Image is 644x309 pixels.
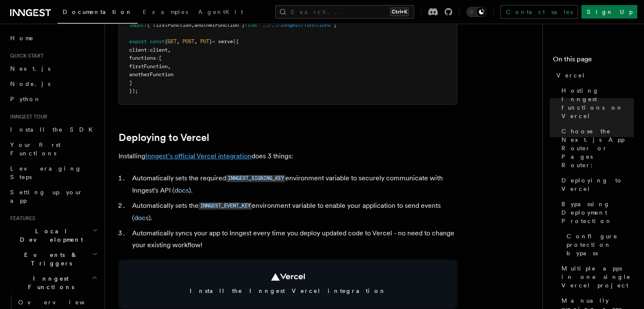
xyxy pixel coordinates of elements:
span: , [191,22,194,28]
span: Python [10,96,41,102]
a: Bypassing Deployment Protection [558,196,634,229]
span: GET [168,39,177,44]
button: Toggle dark mode [466,7,486,17]
span: Inngest tour [7,113,47,120]
a: Hosting Inngest functions on Vercel [558,83,634,124]
span: Node.js [10,80,50,87]
span: Events & Triggers [7,251,92,268]
span: PUT [200,39,209,44]
span: POST [182,39,194,44]
span: Your first Functions [10,141,61,157]
li: Automatically sets the environment variable to enable your application to send events ( ). [130,200,457,224]
a: Home [7,30,100,46]
span: Features [7,215,35,222]
span: , [194,39,197,44]
span: Install the Inngest Vercel integration [129,287,447,295]
span: Documentation [63,8,133,15]
span: Setting up your app [10,189,83,204]
span: ] [129,80,132,86]
a: Setting up your app [7,185,100,208]
span: anotherFunction [129,72,174,77]
span: Overview [18,299,105,306]
span: , [168,47,171,53]
span: Choose the Next.js App Router or Pages Router: [561,127,634,169]
button: Search...Ctrl+K [275,5,414,19]
a: Deploying to Vercel [558,173,634,196]
span: : [156,55,159,61]
span: Leveraging Steps [10,165,82,180]
span: client [129,47,147,53]
a: Sign Up [581,5,637,19]
span: functions [129,55,156,61]
a: INNGEST_SIGNING_KEY [226,174,285,182]
span: Next.js [10,65,50,72]
span: Multiple apps in one single Vercel project [561,264,634,290]
span: : [147,47,150,53]
span: Bypassing Deployment Protection [561,200,634,225]
span: client [150,47,168,53]
button: Inngest Functions [7,271,100,295]
span: Inngest Functions [7,274,91,291]
span: , [177,39,180,44]
span: = [212,39,215,44]
span: Quick start [7,52,44,59]
a: Contact sales [500,5,578,19]
span: import [129,22,147,28]
span: "../../inngest/functions" [260,22,334,28]
a: Leveraging Steps [7,161,100,185]
span: serve [218,39,233,44]
span: [ [159,55,162,61]
span: Hosting Inngest functions on Vercel [561,86,634,120]
span: }); [129,88,138,94]
span: AgentKit [198,8,243,15]
a: docs [174,186,189,194]
span: Configure protection bypass [567,232,634,257]
a: Python [7,91,100,107]
code: INNGEST_EVENT_KEY [199,202,252,210]
a: AgentKit [193,3,248,23]
span: Deploying to Vercel [561,176,634,193]
a: Your first Functions [7,137,100,161]
a: Install the SDK [7,122,100,137]
a: Node.js [7,76,100,91]
span: ({ [233,39,239,44]
span: Vercel [556,71,586,80]
a: Inngest's official Vercel integration [145,152,252,160]
a: Deploying to Vercel [119,132,209,143]
a: INNGEST_EVENT_KEY [199,201,252,210]
span: from [245,22,257,28]
span: ; [334,22,337,28]
span: Install the SDK [10,126,98,133]
li: Automatically sets the required environment variable to securely communicate with Inngest's API ( ). [130,172,457,196]
span: anotherFunction } [194,22,245,28]
a: Multiple apps in one single Vercel project [558,261,634,293]
span: { [165,39,168,44]
span: firstFunction [129,63,168,69]
span: Local Development [7,227,92,244]
p: Installing does 3 things: [119,150,457,162]
a: Documentation [58,3,138,24]
a: docs [134,214,149,222]
h4: On this page [553,54,634,68]
button: Local Development [7,223,100,247]
span: const [150,39,165,44]
a: Examples [138,3,193,23]
a: Choose the Next.js App Router or Pages Router: [558,124,634,173]
a: Install the Inngest Vercel integration [119,259,457,309]
span: { firstFunction [147,22,191,28]
span: , [168,63,171,69]
span: export [129,39,147,44]
a: Next.js [7,61,100,76]
code: INNGEST_SIGNING_KEY [226,175,285,182]
a: Configure protection bypass [563,229,634,261]
li: Automatically syncs your app to Inngest every time you deploy updated code to Vercel - no need to... [130,227,457,251]
a: Vercel [553,68,634,83]
button: Events & Triggers [7,247,100,271]
span: Examples [143,8,188,15]
span: } [209,39,212,44]
kbd: Ctrl+K [390,8,409,16]
span: Home [10,34,34,42]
